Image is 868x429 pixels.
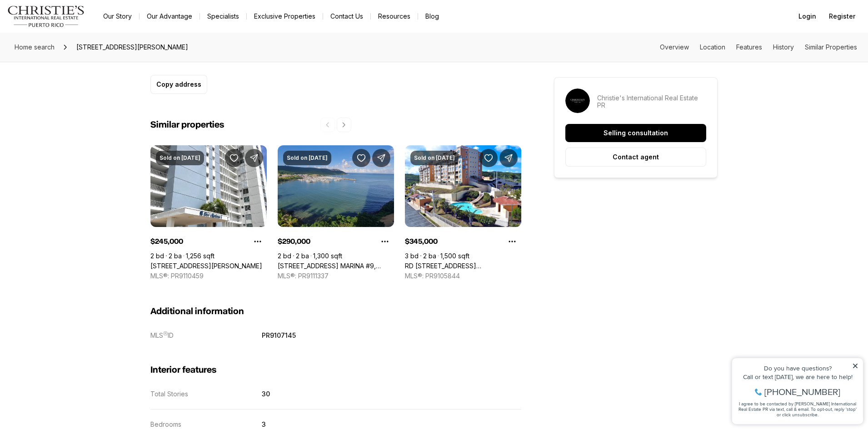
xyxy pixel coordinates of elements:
p: Selling consultation [604,129,668,137]
button: Property options [503,232,521,251]
button: Contact agent [565,148,706,167]
p: Contact agent [613,153,659,161]
p: Total Stories [150,390,188,398]
button: Save Property: RD 987 CABEZAS DE SAN JUAN #204 [479,149,498,167]
a: Skip to: Features [736,43,762,51]
span: Register [829,13,855,20]
button: Share Property [245,149,263,167]
nav: Page section menu [660,44,857,51]
a: Our Advantage [140,10,200,23]
p: Sold on [DATE] [160,154,200,162]
span: [STREET_ADDRESS][PERSON_NAME] [73,40,192,54]
a: 200 AVE. MARINA #9, FAJARDO PR, 00738 [278,262,394,270]
a: Specialists [200,10,246,23]
button: Property options [376,232,394,251]
a: Home search [11,40,58,54]
p: Bedrooms [150,420,181,428]
a: Resources [371,10,418,23]
button: Share Property [372,149,390,167]
a: Exclusive Properties [247,10,323,23]
p: Christie's International Real Estate PR [597,94,706,109]
a: Skip to: Similar Properties [805,43,857,51]
a: Skip to: History [773,43,794,51]
h3: Interior features [150,365,521,375]
h2: Similar properties [150,119,224,131]
img: logo [7,5,85,27]
p: Copy address [156,81,201,88]
button: Next properties [337,118,351,132]
h3: Additional information [150,306,521,317]
button: Login [793,7,822,25]
a: 100 AVE MARINA VIEW DOS MARINAS I #1202, FAJARDO PR, 00738 [150,262,262,270]
a: RD 987 CABEZAS DE SAN JUAN #204, FAJARDO PR, 00738 [405,262,521,270]
button: Copy address [150,75,207,94]
button: Contact Us [323,10,370,23]
p: Sold on [DATE] [287,154,328,162]
a: Our Story [96,10,139,23]
button: Register [823,7,861,25]
span: Ⓡ [163,330,168,336]
a: Blog [418,10,446,23]
button: Property options [249,232,267,251]
button: Save Property: 200 AVE. MARINA #9 [352,149,370,167]
button: Save Property: 100 AVE MARINA VIEW DOS MARINAS I #1202 [225,149,243,167]
a: Skip to: Location [700,43,725,51]
span: Login [798,13,816,20]
span: Home search [15,43,55,51]
p: Sold on [DATE] [414,154,455,162]
p: PR9107145 [262,331,296,339]
p: MLS ID [150,331,174,339]
button: Selling consultation [565,124,706,142]
span: I agree to be contacted by [PERSON_NAME] International Real Estate PR via text, call & email. To ... [11,56,130,73]
p: 30 [262,390,270,398]
a: Skip to: Overview [660,43,689,51]
div: Do you have questions? [10,20,131,27]
button: Share Property [499,149,518,167]
button: Previous properties [320,118,335,132]
div: Call or text [DATE], we are here to help! [10,29,131,35]
span: [PHONE_NUMBER] [37,43,113,52]
p: 3 [262,420,266,428]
